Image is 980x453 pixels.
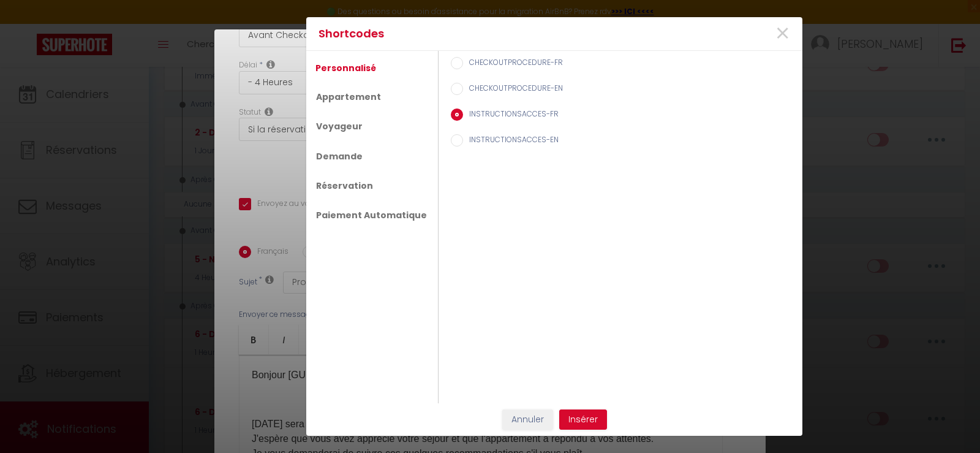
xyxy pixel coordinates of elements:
[502,409,553,430] button: Annuler
[318,25,628,42] h4: Shortcodes
[559,409,607,430] button: Insérer
[309,174,380,197] a: Réservation
[309,57,382,79] a: Personnalisé
[775,21,790,47] button: Close
[463,134,559,148] label: INSTRUCTIONSACCES-EN
[309,85,388,108] a: Appartement
[775,15,790,52] span: ×
[309,204,434,227] a: Paiement Automatique
[309,145,369,168] a: Demande
[463,108,559,122] label: INSTRUCTIONSACCES-FR
[309,115,369,138] a: Voyageur
[463,57,563,70] label: CHECKOUTPROCEDURE-FR
[463,83,563,96] label: CHECKOUTPROCEDURE-EN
